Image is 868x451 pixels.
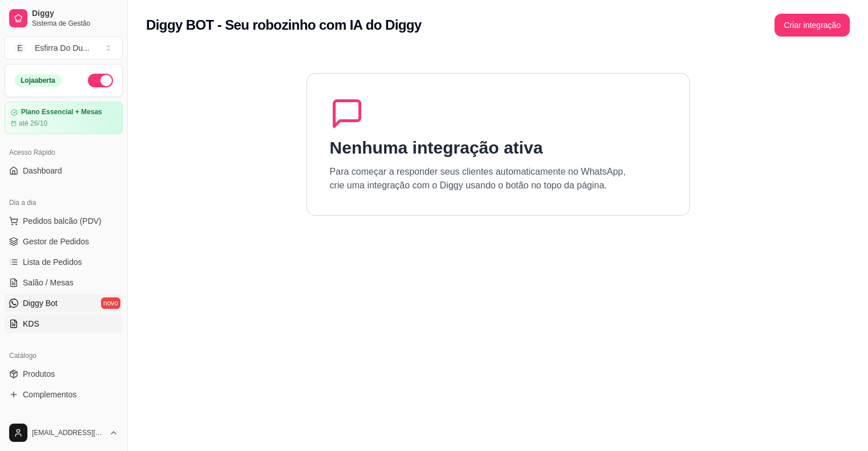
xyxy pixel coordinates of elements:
a: Dashboard [5,162,123,180]
p: Para começar a responder seus clientes automaticamente no WhatsApp, crie uma integração com o Dig... [330,165,626,192]
span: Pedidos balcão (PDV) [23,215,102,227]
span: Diggy [32,9,118,19]
div: Catálogo [5,347,123,365]
span: KDS [23,318,39,329]
a: Diggy Botnovo [5,294,123,312]
span: [EMAIL_ADDRESS][DOMAIN_NAME] [32,428,104,437]
a: Lista de Pedidos [5,253,123,271]
button: Criar integração [774,14,850,37]
span: Lista de Pedidos [23,256,82,268]
div: Acesso Rápido [5,143,123,162]
button: Select a team [5,37,123,59]
span: Salão / Mesas [23,277,74,288]
span: Gestor de Pedidos [23,236,89,247]
a: Complementos [5,385,123,404]
article: Plano Essencial + Mesas [21,108,102,116]
button: [EMAIL_ADDRESS][DOMAIN_NAME] [5,419,123,446]
a: Salão / Mesas [5,273,123,292]
article: até 26/10 [19,119,47,128]
a: DiggySistema de Gestão [5,5,123,32]
span: Complementos [23,389,76,400]
a: Plano Essencial + Mesasaté 26/10 [5,102,123,134]
span: Diggy Bot [23,297,58,309]
span: Produtos [23,368,55,380]
span: Sistema de Gestão [32,19,118,28]
a: KDS [5,315,123,333]
a: Gestor de Pedidos [5,232,123,251]
div: Esfirra Do Du ... [35,42,90,54]
div: Dia a dia [5,194,123,212]
span: Dashboard [23,165,62,176]
h1: Nenhuma integração ativa [330,138,543,158]
a: Produtos [5,365,123,383]
button: Alterar Status [88,74,113,87]
h2: Diggy BOT - Seu robozinho com IA do Diggy [146,16,422,34]
div: Loja aberta [14,74,62,87]
span: E [14,42,26,54]
button: Pedidos balcão (PDV) [5,212,123,230]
